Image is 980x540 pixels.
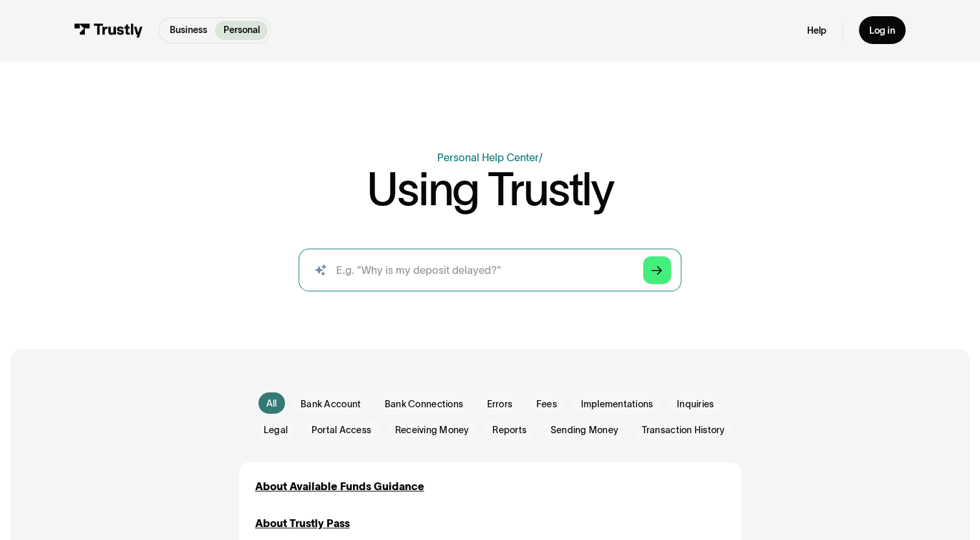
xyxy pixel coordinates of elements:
[551,423,618,436] span: Sending Money
[367,166,613,212] h1: Using Trustly
[301,398,361,411] span: Bank Account
[492,423,527,436] span: Reports
[385,398,463,411] span: Bank Connections
[255,478,424,494] a: About Available Funds Guidance
[580,398,653,411] span: Implementations
[312,423,371,436] span: Portal Access
[677,398,714,411] span: Inquiries
[258,392,285,414] a: All
[264,423,288,436] span: Legal
[215,21,267,40] a: Personal
[299,249,681,291] input: search
[539,152,543,163] div: /
[170,23,207,37] p: Business
[255,515,350,531] a: About Trustly Pass
[437,152,539,163] a: Personal Help Center
[299,249,681,291] form: Search
[859,16,906,44] a: Log in
[487,398,513,411] span: Errors
[536,398,557,411] span: Fees
[74,23,143,38] img: Trustly Logo
[266,397,277,410] div: All
[642,423,725,436] span: Transaction History
[239,391,740,441] form: Email Form
[395,423,469,436] span: Receiving Money
[223,23,260,37] p: Personal
[869,25,895,37] div: Log in
[162,21,215,40] a: Business
[807,25,826,37] a: Help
